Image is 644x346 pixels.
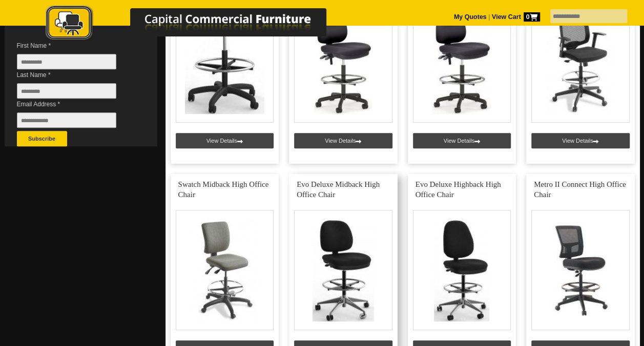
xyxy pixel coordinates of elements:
a: View Cart0 [490,13,539,21]
button: Subscribe [17,131,67,146]
img: Capital Commercial Furniture Logo [17,5,376,43]
a: Capital Commercial Furniture Logo [17,5,376,46]
span: First Name * [17,41,132,51]
strong: View Cart [492,13,540,21]
span: Email Address * [17,99,132,109]
input: Email Address * [17,112,116,128]
span: 0 [524,12,540,22]
input: Last Name * [17,83,116,99]
input: First Name * [17,54,116,69]
span: Last Name * [17,70,132,80]
a: My Quotes [454,13,487,21]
